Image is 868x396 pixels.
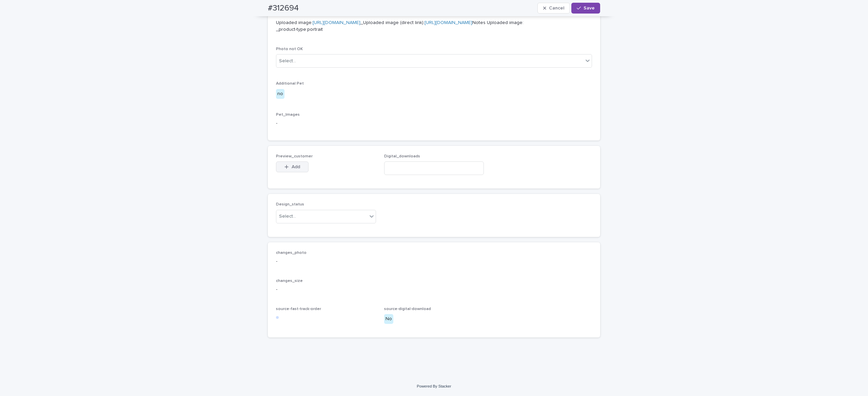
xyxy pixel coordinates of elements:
[276,286,592,293] p: -
[268,3,299,13] h2: #312694
[276,307,321,311] span: source-fast-track-order
[425,20,472,25] a: [URL][DOMAIN_NAME]
[384,154,420,158] span: Digital_downloads
[417,384,451,388] a: Powered By Stacker
[571,3,600,14] button: Save
[276,251,307,255] span: changes_photo
[276,258,592,265] p: -
[276,279,303,283] span: changes_size
[279,58,296,65] div: Select...
[537,3,570,14] button: Cancel
[276,89,284,99] div: no
[276,82,304,86] span: Additional Pet
[276,120,592,127] p: -
[276,19,592,34] p: Uploaded image: _Uploaded image (direct link): Notes Uploaded image: _product-type:portrait
[276,47,303,51] span: Photo not OK
[313,20,360,25] a: [URL][DOMAIN_NAME]
[292,164,300,169] span: Add
[276,154,313,158] span: Preview_customer
[276,113,300,117] span: Pet_Images
[276,161,309,172] button: Add
[276,202,304,206] span: Design_status
[584,6,595,10] span: Save
[549,6,564,10] span: Cancel
[384,314,393,324] div: No
[384,307,431,311] span: source-digital-download
[279,213,296,220] div: Select...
